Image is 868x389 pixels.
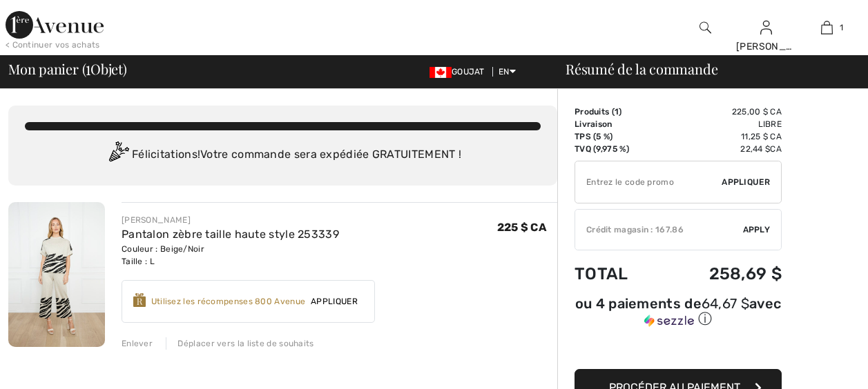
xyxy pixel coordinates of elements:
[644,315,694,327] img: Sezzle
[549,62,860,76] div: Résumé de la commande
[499,67,510,77] font: EN
[497,221,546,234] span: 225 $ CA
[736,39,795,54] div: [PERSON_NAME]
[575,161,722,203] input: Promo code
[122,244,204,266] font: Couleur : Beige/Noir Taille : L
[90,59,127,78] font: Objet)
[797,19,856,36] a: 1
[760,19,772,36] img: Mes infos
[122,337,153,350] div: Enlever
[8,202,105,347] img: Pantalon zèbre taille haute style 253339
[760,21,772,34] a: Sign In
[575,118,663,130] td: Livraison
[575,295,781,312] font: ou 4 paiements de avec
[702,295,749,312] span: 64,67 $
[6,39,100,51] div: < Continuer vos achats
[575,223,743,236] div: Crédit magasin : 167.86
[758,348,854,382] iframe: Opens a widget where you can chat to one of our agents
[575,143,663,155] td: TVQ (9,975 %)
[305,295,363,308] span: Appliquer
[575,106,663,118] td: )
[663,106,782,118] td: 225,00 $ CA
[615,107,619,117] span: 1
[122,214,339,226] div: [PERSON_NAME]
[575,297,782,333] div: ou 4 paiements de64,67 $avecSezzle Click to learn more about Sezzle
[430,67,452,78] img: Dollar canadien
[133,293,146,307] img: Reward-Logo.svg
[663,130,782,143] td: 11,25 $ CA
[743,223,771,236] span: Apply
[663,250,782,297] td: 258,69 $
[840,21,843,34] span: 1
[122,228,339,241] a: Pantalon zèbre taille haute style 253339
[663,143,782,155] td: 22,44 $CA
[8,59,86,78] font: Mon panier (
[430,67,490,77] span: GOUJAT
[575,333,782,364] iframe: PayPal-paypal
[575,250,663,297] td: Total
[722,176,770,188] span: Appliquer
[6,11,104,39] img: 1ère Avenue
[132,148,461,161] font: Félicitations! Votre commande sera expédiée GRATUITEMENT !
[663,118,782,130] td: Libre
[104,141,132,169] img: Congratulation2.svg
[86,59,90,77] span: 1
[166,337,314,350] div: Déplacer vers la liste de souhaits
[575,107,619,117] font: Produits (
[700,19,711,36] img: Rechercher sur le site Web
[575,130,663,143] td: TPS (5 %)
[151,295,306,308] div: Utilisez les récompenses 800 Avenue
[821,19,833,36] img: Mon sac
